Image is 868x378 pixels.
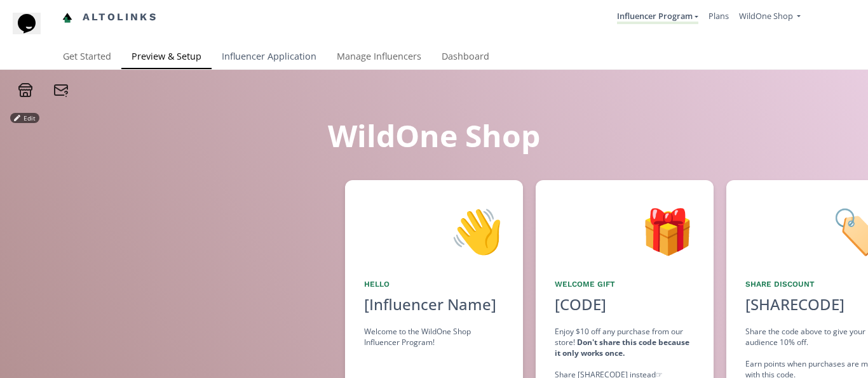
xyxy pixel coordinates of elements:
[709,10,729,22] a: Plans
[121,45,212,70] a: Preview & Setup
[555,337,689,358] strong: Don't share this code because it only works once.
[431,45,499,70] a: Dashboard
[13,13,53,51] iframe: chat widget
[327,45,431,70] a: Manage Influencers
[364,326,504,348] div: Welcome to the WildOne Shop Influencer Program!
[62,13,72,23] img: favicon-32x32.png
[617,10,698,24] a: Influencer Program
[547,294,614,315] div: [CODE]
[328,108,540,164] div: WildOne Shop
[62,7,158,28] a: Altolinks
[739,10,801,25] a: WildOne Shop
[555,279,695,290] div: Welcome Gift
[10,113,39,123] button: Edit
[555,199,695,264] div: 🎁
[364,199,504,264] div: 👋
[53,45,121,70] a: Get Started
[364,279,504,290] div: Hello
[739,10,793,22] span: WildOne Shop
[745,294,844,315] div: [SHARECODE]
[364,294,504,315] div: [Influencer Name]
[212,45,327,70] a: Influencer Application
